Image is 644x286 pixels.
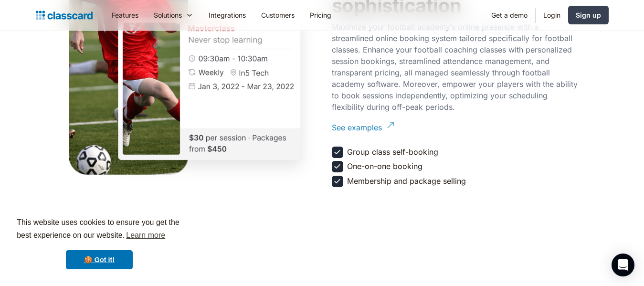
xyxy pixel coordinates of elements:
[17,217,182,243] span: This website uses cookies to ensure you get the best experience on our website.
[347,147,438,157] div: Group class self-booking
[146,4,201,26] div: Solutions
[125,228,167,243] a: learn more about cookies
[253,4,302,26] a: Customers
[201,4,253,26] a: Integrations
[332,115,580,141] a: See examples
[8,208,191,278] div: cookieconsent
[347,161,422,171] div: One-on-one booking
[36,9,93,22] a: home
[332,115,382,133] div: See examples
[104,4,146,26] a: Features
[332,21,580,113] p: Maximize your football academy’s online presence with a streamlined online booking system tailore...
[66,250,133,269] a: dismiss cookie message
[536,4,568,26] a: Login
[347,176,466,186] div: Membership and package selling
[302,4,339,26] a: Pricing
[154,10,182,20] div: Solutions
[612,254,634,276] div: Open Intercom Messenger
[576,10,601,20] div: Sign up
[568,6,609,24] a: Sign up
[484,4,535,26] a: Get a demo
